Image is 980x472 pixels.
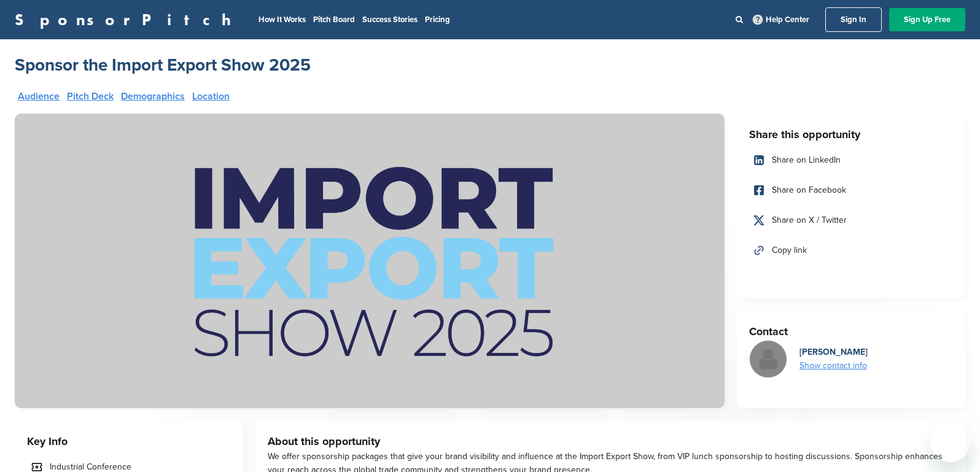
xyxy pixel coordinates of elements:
h3: About this opportunity [268,433,953,450]
a: Help Center [750,12,812,27]
a: Pitch Deck [67,91,114,101]
a: Share on LinkedIn [749,147,953,173]
h3: Key Info [27,433,231,450]
a: Share on Facebook [749,177,953,203]
h3: Share this opportunity [749,126,953,143]
a: Success Stories [362,15,418,25]
a: Pitch Board [313,15,355,25]
a: Copy link [749,238,953,263]
span: Share on Facebook [772,184,846,197]
img: Missing [750,341,787,377]
div: Show contact info [799,359,868,373]
a: Sponsor the Import Export Show 2025 [15,54,311,76]
div: [PERSON_NAME] [799,346,868,359]
span: Share on X / Twitter [772,214,847,227]
a: Location [192,91,230,101]
a: Pricing [425,15,450,25]
img: Sponsorpitch & [15,114,725,408]
a: Share on X / Twitter [749,207,953,233]
a: Demographics [121,91,185,101]
iframe: Button to launch messaging window [931,423,970,462]
a: Audience [18,91,60,101]
a: Sign In [825,7,882,32]
a: SponsorPitch [15,12,239,28]
span: Share on LinkedIn [772,153,841,167]
h3: Contact [749,323,953,340]
span: Copy link [772,244,807,257]
a: Sign Up Free [889,8,965,31]
a: How It Works [259,15,306,25]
